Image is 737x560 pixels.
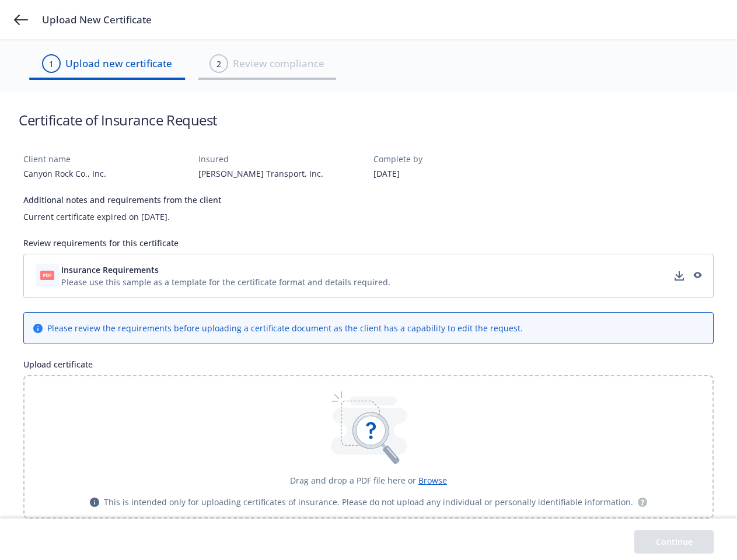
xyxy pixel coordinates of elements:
[23,211,714,223] div: Current certificate expired on [DATE].
[216,58,221,70] div: 2
[690,269,704,283] a: preview
[290,474,447,487] div: Drag and drop a PDF file here or
[23,167,189,180] div: Canyon Rock Co., Inc.
[49,58,54,70] div: 1
[23,153,189,165] div: Client name
[23,358,714,370] div: Upload certificate
[23,254,714,298] div: Insurance RequirementsPlease use this sample as a template for the certificate format and details...
[104,496,633,508] span: This is intended only for uploading certificates of insurance. Please do not upload any individua...
[198,153,364,165] div: Insured
[42,13,152,27] span: Upload New Certificate
[47,322,523,334] div: Please review the requirements before uploading a certificate document as the client has a capabi...
[61,264,159,276] span: Insurance Requirements
[672,269,686,283] a: download
[65,56,172,71] span: Upload new certificate
[61,276,390,288] div: Please use this sample as a template for the certificate format and details required.
[23,375,714,519] div: Drag and drop a PDF file here or BrowseThis is intended only for uploading certificates of insura...
[198,167,364,180] div: [PERSON_NAME] Transport, Inc.
[418,475,447,486] span: Browse
[233,56,324,71] span: Review compliance
[373,167,539,180] div: [DATE]
[61,264,390,276] button: Insurance Requirements
[23,194,714,206] div: Additional notes and requirements from the client
[373,153,539,165] div: Complete by
[19,110,218,129] h1: Certificate of Insurance Request
[23,237,714,249] div: Review requirements for this certificate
